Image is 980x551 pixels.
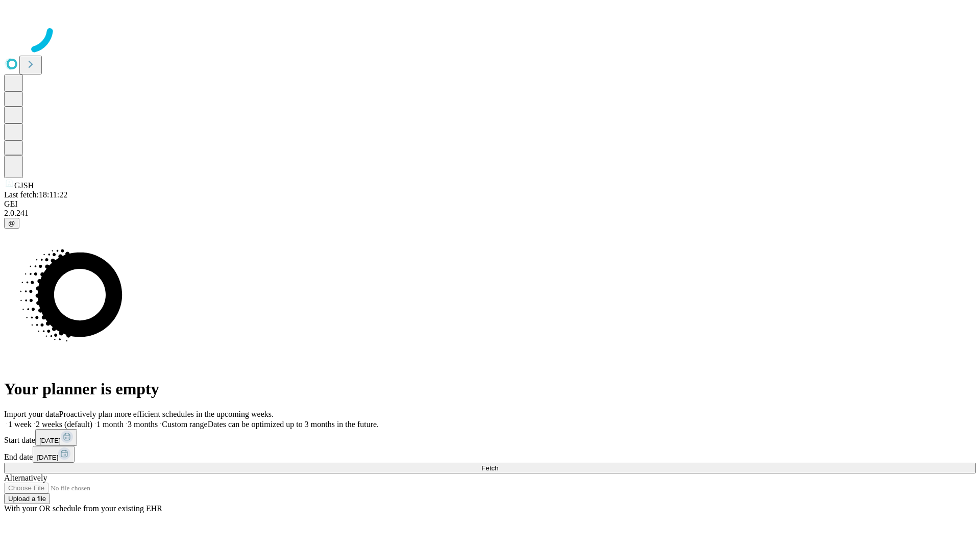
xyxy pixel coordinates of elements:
[4,473,47,482] span: Alternatively
[162,420,207,429] span: Custom range
[59,410,274,418] span: Proactively plan more efficient schedules in the upcoming weeks.
[4,463,976,473] button: Fetch
[8,420,32,429] span: 1 week
[4,190,67,199] span: Last fetch: 18:11:22
[481,464,498,472] span: Fetch
[4,429,976,446] div: Start date
[35,429,77,446] button: [DATE]
[4,218,19,229] button: @
[208,420,379,429] span: Dates can be optimized up to 3 months in the future.
[4,199,976,209] div: GEI
[33,446,75,463] button: [DATE]
[4,380,976,398] h1: Your planner is empty
[14,181,34,190] span: GJSH
[4,209,976,218] div: 2.0.241
[37,454,58,461] span: [DATE]
[4,504,162,513] span: With your OR schedule from your existing EHR
[36,420,92,429] span: 2 weeks (default)
[4,446,976,463] div: End date
[96,420,124,429] span: 1 month
[8,219,15,227] span: @
[4,410,59,418] span: Import your data
[4,493,50,504] button: Upload a file
[39,437,61,444] span: [DATE]
[128,420,158,429] span: 3 months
